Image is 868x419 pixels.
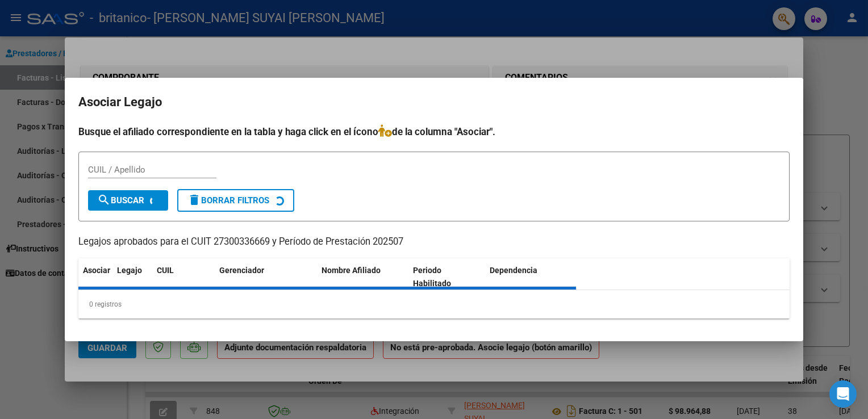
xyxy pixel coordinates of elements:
[413,266,451,288] span: Periodo Habilitado
[83,266,110,275] span: Asociar
[215,258,317,296] datatable-header-cell: Gerenciador
[177,189,294,212] button: Borrar Filtros
[322,266,381,275] span: Nombre Afiliado
[97,195,144,206] span: Buscar
[485,258,577,296] datatable-header-cell: Dependencia
[78,235,790,249] p: Legajos aprobados para el CUIT 27300336669 y Período de Prestación 202507
[408,258,485,296] datatable-header-cell: Periodo Habilitado
[78,124,790,139] h4: Busque el afiliado correspondiente en la tabla y haga click en el ícono de la columna "Asociar".
[829,380,857,408] div: Open Intercom Messenger
[490,266,537,275] span: Dependencia
[317,258,408,296] datatable-header-cell: Nombre Afiliado
[78,290,790,319] div: 0 registros
[78,258,112,296] datatable-header-cell: Asociar
[157,266,174,275] span: CUIL
[88,190,168,211] button: Buscar
[219,266,264,275] span: Gerenciador
[97,193,111,207] mat-icon: search
[112,258,152,296] datatable-header-cell: Legajo
[117,266,142,275] span: Legajo
[152,258,215,296] datatable-header-cell: CUIL
[187,193,201,207] mat-icon: delete
[187,195,269,206] span: Borrar Filtros
[78,91,790,113] h2: Asociar Legajo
